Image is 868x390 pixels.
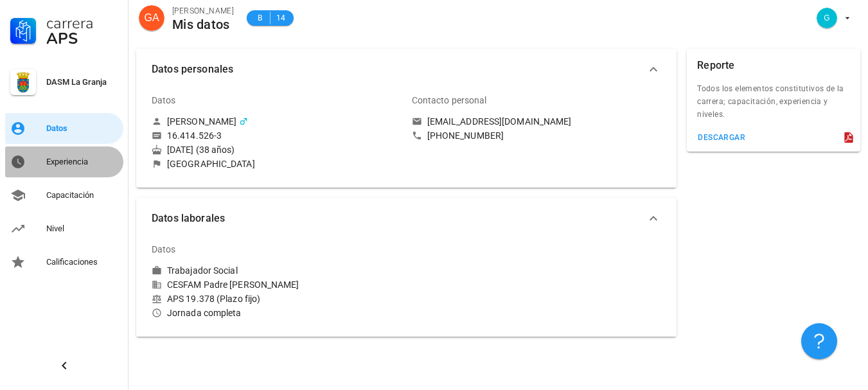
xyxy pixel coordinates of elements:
div: [PERSON_NAME] [172,4,234,17]
div: Datos [152,234,176,265]
div: descargar [697,133,745,142]
div: Jornada completa [152,307,402,319]
div: [GEOGRAPHIC_DATA] [167,158,255,170]
div: [PERSON_NAME] [167,116,236,127]
div: Todos los elementos constitutivos de la carrera; capacitación, experiencia y niveles. [687,82,860,129]
button: descargar [692,129,750,146]
span: 14 [276,12,286,24]
div: [PHONE_NUMBER] [427,130,504,141]
div: Datos [46,123,118,134]
div: Mis datos [172,17,234,31]
span: Datos personales [152,60,646,78]
div: APS 19.378 (Plazo fijo) [152,293,402,305]
div: avatar [139,5,164,31]
div: Contacto personal [412,85,487,116]
div: 16.414.526-3 [167,130,222,141]
div: CESFAM Padre [PERSON_NAME] [152,279,402,290]
a: Calificaciones [5,247,123,278]
a: Datos [5,113,123,144]
div: Experiencia [46,157,118,167]
a: Experiencia [5,146,123,177]
button: Datos laborales [136,198,677,239]
div: DASM La Granja [46,77,118,87]
a: [PHONE_NUMBER] [412,130,662,141]
div: [EMAIL_ADDRESS][DOMAIN_NAME] [427,116,572,127]
span: GA [144,5,159,31]
div: Nivel [46,224,118,234]
div: APS [46,31,118,46]
a: [EMAIL_ADDRESS][DOMAIN_NAME] [412,116,662,127]
div: Calificaciones [46,257,118,267]
div: Trabajador Social [167,265,238,276]
div: avatar [817,8,837,28]
div: Reporte [697,49,734,82]
a: Capacitación [5,180,123,211]
div: Capacitación [46,190,118,200]
div: Datos [152,85,176,116]
span: Datos laborales [152,209,646,227]
div: [DATE] (38 años) [152,144,402,155]
span: B [254,12,265,24]
button: Datos personales [136,49,677,90]
a: Nivel [5,213,123,244]
button: avatar [808,6,858,30]
div: Carrera [46,15,118,31]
